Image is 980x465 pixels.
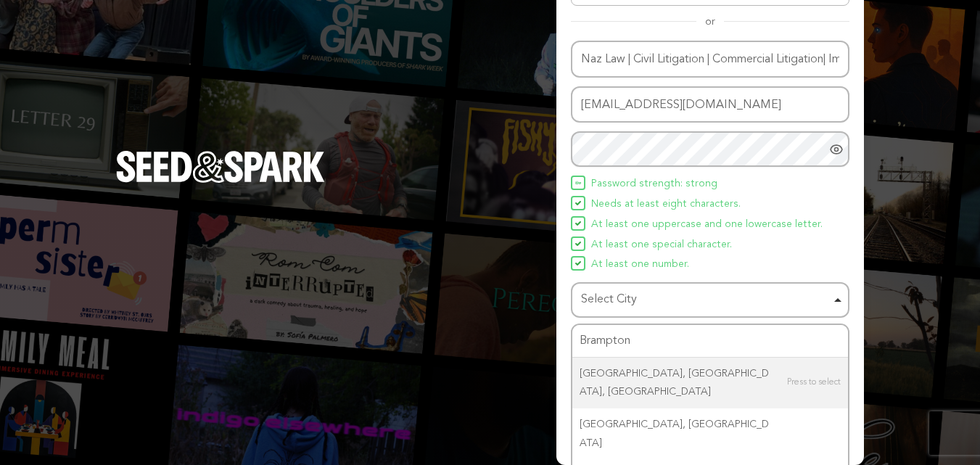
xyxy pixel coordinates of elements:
div: Select City [581,289,831,310]
img: Seed&Spark Logo [116,151,325,183]
img: Seed&Spark Icon [575,221,581,226]
a: Seed&Spark Homepage [116,151,325,212]
img: Seed&Spark Icon [575,200,581,206]
span: Needs at least eight characters. [591,196,741,213]
img: Seed&Spark Icon [575,180,581,186]
span: Password strength: strong [591,176,717,193]
div: [GEOGRAPHIC_DATA], [GEOGRAPHIC_DATA] [572,408,848,459]
div: [GEOGRAPHIC_DATA], [GEOGRAPHIC_DATA], [GEOGRAPHIC_DATA] [572,358,848,408]
input: Select City [572,325,848,358]
img: Seed&Spark Icon [575,241,581,247]
a: Show password as plain text. Warning: this will display your password on the screen. [829,142,844,157]
span: At least one special character. [591,236,732,254]
input: Email address [571,86,849,123]
input: Name [571,41,849,78]
img: Seed&Spark Icon [575,260,581,266]
span: At least one uppercase and one lowercase letter. [591,216,823,234]
span: or [696,15,724,29]
span: At least one number. [591,256,689,273]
